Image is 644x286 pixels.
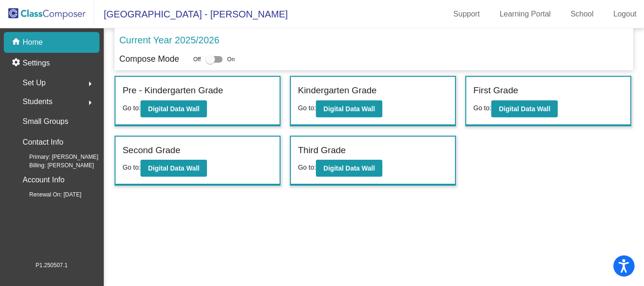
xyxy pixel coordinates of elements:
b: Digital Data Wall [148,164,199,172]
p: Current Year 2025/2026 [119,33,219,47]
span: Renewal On: [DATE] [14,190,81,199]
b: Digital Data Wall [148,105,199,113]
mat-icon: arrow_right [84,78,96,90]
a: Learning Portal [492,7,559,22]
span: Go to: [123,163,140,171]
label: First Grade [473,84,518,98]
span: [GEOGRAPHIC_DATA] - [PERSON_NAME] [94,7,288,22]
a: Support [446,7,487,22]
label: Pre - Kindergarten Grade [123,84,223,98]
mat-icon: home [11,37,23,48]
span: Students [23,95,52,108]
span: Off [193,55,201,64]
button: Digital Data Wall [316,100,382,117]
span: Set Up [23,76,46,90]
p: Contact Info [23,136,63,149]
button: Digital Data Wall [316,160,382,177]
b: Digital Data Wall [323,164,375,172]
span: Go to: [298,104,316,112]
span: Go to: [473,104,491,112]
mat-icon: arrow_right [84,97,96,108]
button: Digital Data Wall [140,100,207,117]
button: Digital Data Wall [491,100,558,117]
p: Home [23,37,43,48]
span: Go to: [298,163,316,171]
label: Third Grade [298,144,346,157]
p: Compose Mode [119,53,179,65]
button: Digital Data Wall [140,160,207,177]
span: Go to: [123,104,140,112]
span: On [227,55,235,64]
a: School [563,7,601,22]
label: Kindergarten Grade [298,84,377,98]
a: Logout [606,7,644,22]
label: Second Grade [123,144,181,157]
span: Billing: [PERSON_NAME] [14,161,94,170]
b: Digital Data Wall [323,105,375,113]
mat-icon: settings [11,57,23,69]
p: Settings [23,57,50,69]
p: Small Groups [23,115,68,128]
b: Digital Data Wall [499,105,550,113]
span: Primary: [PERSON_NAME] [14,153,99,161]
p: Account Info [23,173,65,187]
